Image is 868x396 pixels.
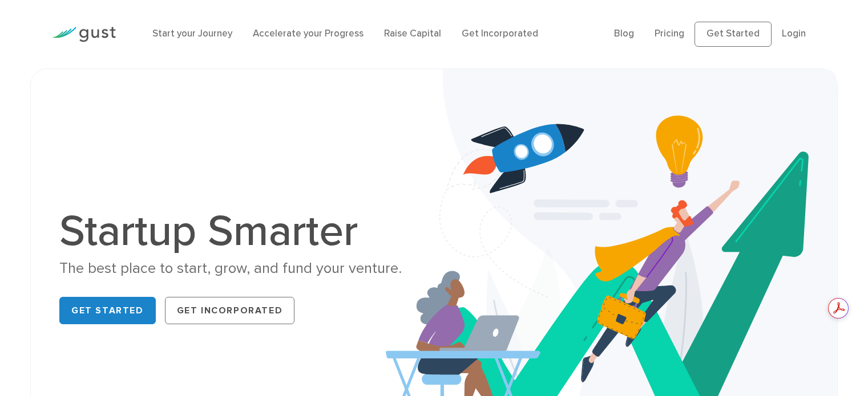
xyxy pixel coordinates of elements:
a: Get Incorporated [165,297,295,324]
a: Get Started [59,297,156,324]
a: Get Incorporated [462,28,538,39]
a: Get Started [695,22,772,47]
a: Blog [614,28,634,39]
div: The best place to start, grow, and fund your venture. [59,259,425,279]
a: Raise Capital [384,28,441,39]
a: Accelerate your Progress [253,28,364,39]
a: Start your Journey [152,28,232,39]
a: Pricing [655,28,684,39]
a: Login [782,28,806,39]
img: Gust Logo [52,27,116,42]
h1: Startup Smarter [59,210,425,253]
